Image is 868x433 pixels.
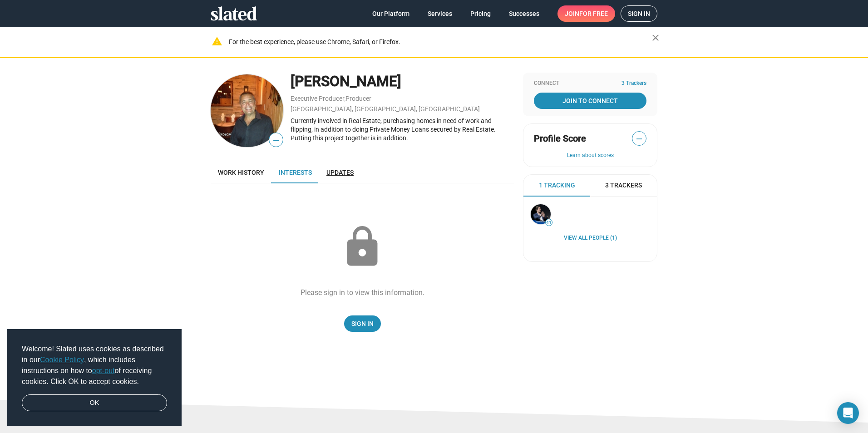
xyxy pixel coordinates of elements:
span: Sign in [628,6,650,21]
mat-icon: close [650,32,661,43]
mat-icon: warning [212,36,222,47]
span: Work history [218,169,264,176]
a: Services [420,5,459,22]
span: 41 [546,220,552,226]
span: 3 Trackers [621,80,646,87]
span: 3 Trackers [605,181,642,190]
div: For the best experience, please use Chrome, Safari, or Firefox. [229,36,652,48]
span: Profile Score [534,133,586,145]
a: [GEOGRAPHIC_DATA], [GEOGRAPHIC_DATA], [GEOGRAPHIC_DATA] [291,105,480,113]
div: Connect [534,80,646,87]
span: Welcome! Slated uses cookies as described in our , which includes instructions on how to of recei... [22,344,167,387]
mat-icon: lock [340,224,385,270]
span: Updates [326,169,354,176]
div: Please sign in to view this information. [301,288,424,297]
div: Open Intercom Messenger [837,402,859,424]
a: Our Platform [365,5,417,22]
a: View all People (1) [564,235,617,242]
button: Learn about scores [534,152,646,159]
a: Producer [345,95,371,102]
a: Cookie Policy [40,356,84,364]
span: 1 Tracking [539,181,575,190]
span: Successes [509,5,539,22]
a: Join To Connect [534,93,646,109]
span: Pricing [470,5,491,22]
a: Interests [271,162,319,183]
a: Work history [211,162,271,183]
span: — [269,134,283,146]
a: Joinfor free [557,5,615,22]
a: Pricing [463,5,498,22]
span: — [632,133,646,145]
div: [PERSON_NAME] [291,72,514,91]
span: Services [428,5,452,22]
span: Sign In [351,315,374,332]
span: for free [579,5,608,22]
a: Successes [502,5,547,22]
span: Join To Connect [536,93,645,109]
span: Interests [279,169,312,176]
span: Join [565,5,608,22]
img: Stephan Paternot [531,204,551,224]
span: Our Platform [372,5,409,22]
a: opt-out [92,367,115,374]
div: Currently involved in Real Estate, purchasing homes in need of work and flipping, in addition to ... [291,117,514,142]
a: Sign in [621,5,657,22]
a: Sign In [344,315,381,332]
a: dismiss cookie message [22,394,167,412]
a: Executive Producer [291,95,345,102]
a: Updates [319,162,361,183]
div: cookieconsent [7,329,182,426]
img: Ed Wasniowski [211,74,283,147]
span: , [345,97,345,102]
